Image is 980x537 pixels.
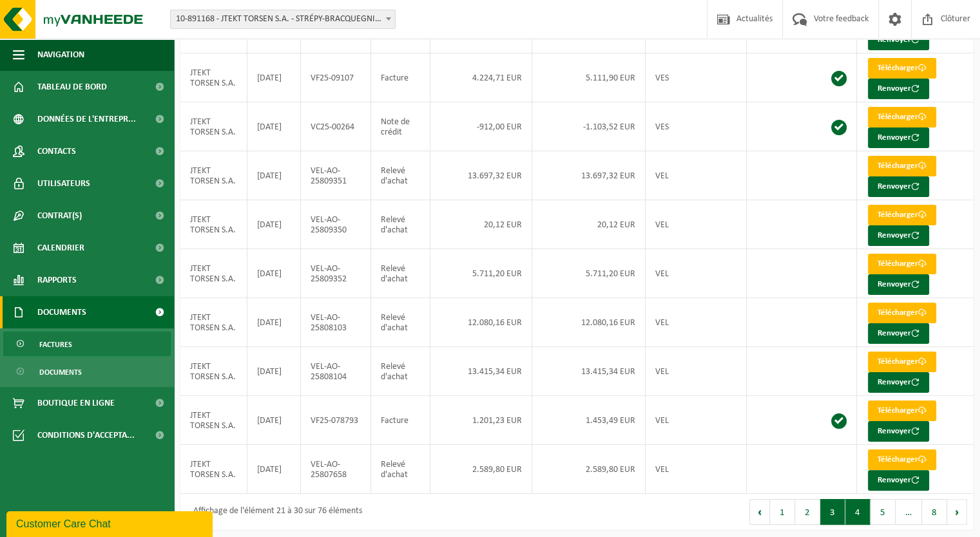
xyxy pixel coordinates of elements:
a: Télécharger [868,400,936,421]
a: Factures [3,332,171,356]
span: Boutique en ligne [37,387,115,419]
td: 13.697,32 EUR [430,151,533,200]
td: [DATE] [247,151,301,200]
a: Télécharger [868,156,936,176]
td: -1.103,52 EUR [532,102,645,151]
td: JTEKT TORSEN S.A. [180,347,247,396]
td: VEL [646,151,747,200]
span: Tableau de bord [37,71,107,103]
td: JTEKT TORSEN S.A. [180,200,247,249]
td: VEL-AO-25807658 [301,445,371,494]
td: 1.201,23 EUR [430,396,533,445]
button: Renvoyer [868,79,929,99]
td: 13.415,34 EUR [430,347,533,396]
span: … [896,499,922,525]
td: VEL [646,298,747,347]
span: Navigation [37,39,84,71]
span: Rapports [37,264,77,296]
td: Note de crédit [371,102,430,151]
span: Données de l'entrepr... [37,103,136,135]
td: VEL-AO-25809352 [301,249,371,298]
a: Télécharger [868,205,936,225]
td: JTEKT TORSEN S.A. [180,249,247,298]
td: VEL [646,200,747,249]
button: Renvoyer [868,30,929,50]
td: [DATE] [247,445,301,494]
span: Factures [39,332,72,357]
td: [DATE] [247,53,301,102]
td: VF25-09107 [301,53,371,102]
td: 5.711,20 EUR [430,249,533,298]
button: 5 [870,499,896,525]
td: VEL-AO-25809350 [301,200,371,249]
button: 3 [820,499,845,525]
a: Documents [3,359,171,384]
td: [DATE] [247,102,301,151]
td: [DATE] [247,347,301,396]
span: Contacts [37,135,76,167]
a: Télécharger [868,254,936,274]
button: Next [947,499,967,525]
button: 4 [845,499,870,525]
button: Renvoyer [868,274,929,295]
a: Télécharger [868,58,936,79]
a: Télécharger [868,303,936,323]
td: VEL [646,249,747,298]
td: JTEKT TORSEN S.A. [180,396,247,445]
td: JTEKT TORSEN S.A. [180,53,247,102]
td: VEL [646,445,747,494]
span: Documents [37,296,86,328]
td: 2.589,80 EUR [430,445,533,494]
button: Renvoyer [868,225,929,246]
td: Relevé d'achat [371,249,430,298]
td: 5.711,20 EUR [532,249,645,298]
a: Télécharger [868,352,936,372]
td: JTEKT TORSEN S.A. [180,445,247,494]
td: VEL [646,347,747,396]
button: Renvoyer [868,421,929,442]
td: VEL [646,396,747,445]
td: 13.697,32 EUR [532,151,645,200]
span: 10-891168 - JTEKT TORSEN S.A. - STRÉPY-BRACQUEGNIES [171,10,395,28]
td: VEL-AO-25808104 [301,347,371,396]
td: JTEKT TORSEN S.A. [180,298,247,347]
td: Facture [371,53,430,102]
button: Renvoyer [868,176,929,197]
td: Relevé d'achat [371,200,430,249]
td: VES [646,53,747,102]
button: Renvoyer [868,470,929,491]
td: VES [646,102,747,151]
td: VC25-00264 [301,102,371,151]
td: JTEKT TORSEN S.A. [180,151,247,200]
td: 20,12 EUR [532,200,645,249]
td: 13.415,34 EUR [532,347,645,396]
button: 8 [922,499,947,525]
button: 1 [770,499,795,525]
td: [DATE] [247,396,301,445]
div: Affichage de l'élément 21 à 30 sur 76 éléments [187,500,362,523]
td: 12.080,16 EUR [532,298,645,347]
span: 10-891168 - JTEKT TORSEN S.A. - STRÉPY-BRACQUEGNIES [170,10,396,29]
td: Relevé d'achat [371,298,430,347]
td: Relevé d'achat [371,445,430,494]
td: 1.453,49 EUR [532,396,645,445]
td: [DATE] [247,249,301,298]
td: VEL-AO-25808103 [301,298,371,347]
td: Facture [371,396,430,445]
td: [DATE] [247,298,301,347]
td: 20,12 EUR [430,200,533,249]
td: VF25-078793 [301,396,371,445]
button: 2 [795,499,820,525]
button: Renvoyer [868,323,929,344]
td: 12.080,16 EUR [430,298,533,347]
td: [DATE] [247,200,301,249]
td: -912,00 EUR [430,102,533,151]
td: 4.224,71 EUR [430,53,533,102]
td: Relevé d'achat [371,347,430,396]
span: Calendrier [37,232,84,264]
a: Télécharger [868,449,936,470]
button: Previous [749,499,770,525]
span: Conditions d'accepta... [37,419,135,451]
td: 2.589,80 EUR [532,445,645,494]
